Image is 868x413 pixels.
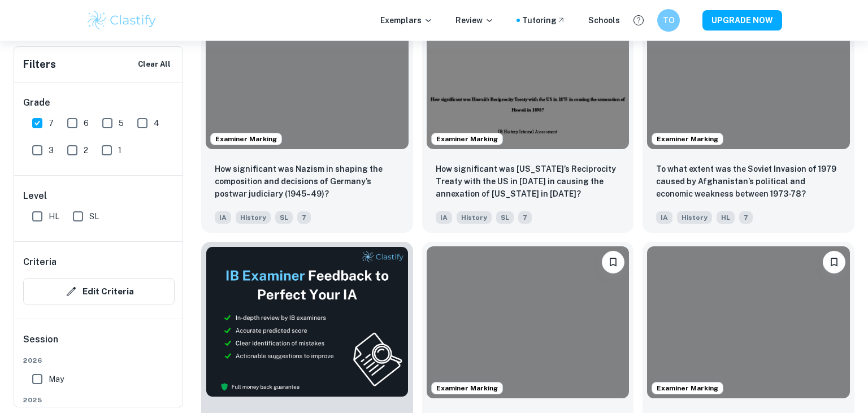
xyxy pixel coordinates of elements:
[236,211,271,224] span: History
[211,134,281,144] span: Examiner Marking
[457,211,492,224] span: History
[23,355,175,366] span: 2026
[380,14,433,27] p: Exemplars
[823,251,845,273] button: Bookmark
[275,211,293,224] span: SL
[49,210,59,223] span: HL
[119,117,124,129] span: 5
[23,278,175,305] button: Edit Criteria
[23,395,175,405] span: 2025
[206,246,409,397] img: Thumbnail
[49,373,64,385] span: May
[84,144,88,156] span: 2
[522,14,566,27] a: Tutoring
[432,134,502,144] span: Examiner Marking
[23,56,56,72] h6: Filters
[588,14,620,27] a: Schools
[717,211,735,224] span: HL
[518,211,532,224] span: 7
[739,211,753,224] span: 7
[656,211,672,224] span: IA
[652,383,723,393] span: Examiner Marking
[23,189,175,203] h6: Level
[436,211,452,224] span: IA
[215,211,231,224] span: IA
[135,56,173,73] button: Clear All
[455,14,494,27] p: Review
[662,14,675,27] h6: TO
[23,255,57,269] h6: Criteria
[436,163,620,200] p: How significant was Hawaii’s Reciprocity Treaty with the US in 1875 in causing the annexation of ...
[49,144,54,156] span: 3
[89,210,99,223] span: SL
[86,9,158,32] img: Clastify logo
[677,211,712,224] span: History
[23,333,175,355] h6: Session
[84,117,89,129] span: 6
[215,163,400,200] p: How significant was Nazism in shaping the composition and decisions of Germany’s postwar judiciar...
[49,117,54,129] span: 7
[702,10,782,31] button: UPGRADE NOW
[657,9,680,32] button: TO
[496,211,514,224] span: SL
[656,163,841,200] p: To what extent was the Soviet Invasion of 1979 caused by Afghanistan’s political and economic wea...
[652,134,723,144] span: Examiner Marking
[154,117,159,129] span: 4
[297,211,311,224] span: 7
[602,251,624,273] button: Bookmark
[118,144,121,156] span: 1
[432,383,502,393] span: Examiner Marking
[629,11,648,30] button: Help and Feedback
[23,96,175,110] h6: Grade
